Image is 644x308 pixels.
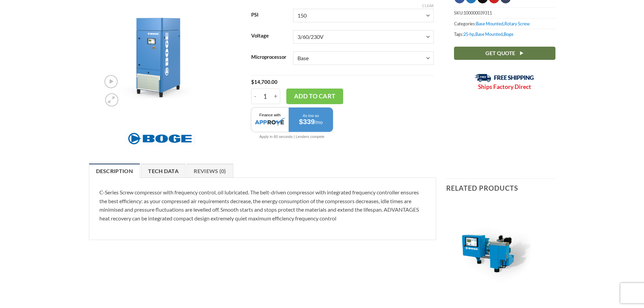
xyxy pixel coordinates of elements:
[251,89,259,104] input: Reduce quantity of Boge 25 HP Base | 3-Phase 208-575V | 100-190 PSI | MPCB-F | C25N
[476,21,503,26] a: Base Mounted
[504,21,530,26] a: Rotary Screw
[463,31,474,37] a: 25-hp
[105,93,118,106] a: Zoom
[259,89,272,104] input: Product quantity
[286,89,343,104] button: Add to cart
[141,164,186,178] a: Tech Data
[187,164,233,178] a: Reviews (0)
[251,33,286,39] label: Voltage
[104,75,118,88] a: Open video in lightbox
[251,54,286,60] label: Microprocessor
[475,74,534,82] img: Free Shipping
[454,29,555,39] span: Tags: , ,
[504,31,514,37] a: Boge
[89,164,140,178] a: Description
[251,79,278,85] bdi: 14,700.00
[475,31,503,37] a: Base Mounted
[478,83,531,90] strong: Ships Factory Direct
[99,188,426,222] p: C-Series Screw compressor with frequency control, oil lubricated. The belt-driven compressor with...
[485,49,515,57] span: Get Quote
[271,89,280,104] input: Increase quantity of Boge 25 HP Base | 3-Phase 208-575V | 100-190 PSI | MPCB-F | C25N
[251,79,254,85] span: $
[446,179,555,197] h3: Related products
[454,18,555,29] span: Categories: ,
[124,129,195,148] img: Boge
[454,7,555,18] span: SKU:
[251,12,286,18] label: PSI
[454,47,555,60] a: Get Quote
[422,3,434,8] a: Clear options
[463,10,492,16] span: 100000039311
